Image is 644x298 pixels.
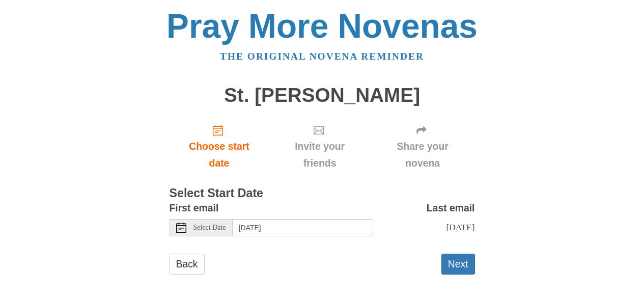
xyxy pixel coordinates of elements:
[170,187,475,200] h3: Select Start Date
[371,116,475,177] div: Click "Next" to confirm your start date first.
[279,138,360,172] span: Invite your friends
[220,51,424,62] a: The original novena reminder
[269,116,370,177] div: Click "Next" to confirm your start date first.
[166,7,478,45] a: Pray More Novenas
[170,254,205,275] a: Back
[170,200,219,216] label: First email
[180,138,259,172] span: Choose start date
[170,85,475,106] h1: St. [PERSON_NAME]
[170,116,269,177] a: Choose start date
[446,222,474,232] span: [DATE]
[381,138,465,172] span: Share your novena
[441,254,475,275] button: Next
[193,224,226,231] span: Select Date
[427,200,475,216] label: Last email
